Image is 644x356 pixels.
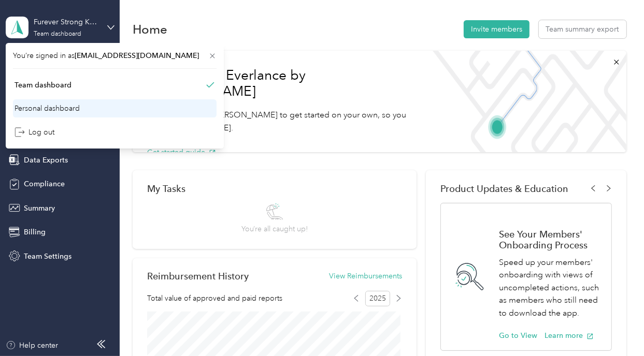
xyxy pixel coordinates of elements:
h1: Welcome to Everlance by [PERSON_NAME] [147,67,410,100]
div: My Tasks [147,183,402,194]
span: [EMAIL_ADDRESS][DOMAIN_NAME] [75,51,199,60]
h1: See Your Members' Onboarding Process [499,229,600,250]
button: Team summary export [539,20,626,38]
span: Summary [24,203,55,214]
div: Team dashboard [34,31,81,37]
button: View Reimbursements [329,271,402,281]
div: Team dashboard [15,80,71,91]
div: Personal dashboard [15,103,80,114]
h2: Reimbursement History [147,271,249,281]
p: Read our step-by-[PERSON_NAME] to get started on your own, so you can start saving [DATE]. [147,109,410,134]
span: Total value of approved and paid reports [147,293,282,304]
span: 2025 [365,291,390,306]
span: Billing [24,227,46,238]
div: Log out [15,127,54,138]
button: Help center [6,340,59,351]
div: Furever Strong K9 Rehab [34,17,98,27]
iframe: Everlance-gr Chat Button Frame [586,298,644,356]
span: Data Exports [24,155,68,166]
span: Compliance [24,179,65,189]
span: You’re signed in as [13,50,217,61]
span: You’re all caught up! [241,224,308,234]
span: Product Updates & Education [440,183,568,194]
p: Speed up your members' onboarding with views of uncompleted actions, such as members who still ne... [499,256,600,320]
span: Team Settings [24,251,71,262]
button: Learn more [545,330,594,341]
img: Welcome to everlance [425,51,626,152]
button: Invite members [464,20,529,38]
h1: Home [133,24,167,35]
button: Go to View [499,330,537,341]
